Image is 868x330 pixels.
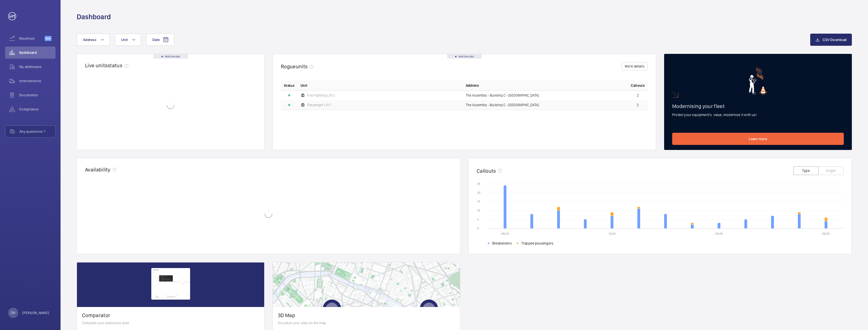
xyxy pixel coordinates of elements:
text: 20 [477,191,480,194]
span: My addresses [19,64,56,69]
p: CH [11,310,15,315]
span: Address [466,83,479,88]
a: Learn more [672,133,844,145]
span: Callouts [631,83,645,88]
span: Any questions ? [19,129,55,134]
p: Status [284,83,294,88]
button: Date [146,34,174,46]
span: Breakdowns [492,241,512,246]
span: Trapped passengers [521,241,553,246]
text: 5 [477,218,479,221]
span: Address [83,38,96,42]
button: Origin [818,166,844,175]
h2: Comparator [82,312,259,318]
button: Type [793,166,819,175]
text: 25 [477,182,480,186]
button: More details [621,62,648,70]
span: Compliance [19,107,56,112]
p: Compare your addresses data [82,320,259,325]
text: 04/25 [715,232,723,235]
span: The Assembly - Building C - [GEOGRAPHIC_DATA] [466,94,539,97]
span: CSV Download [823,38,847,42]
span: Maximize [19,36,45,41]
button: Unit [115,34,141,46]
span: 2 [637,103,639,107]
button: Address [77,34,110,46]
h2: Modernising your fleet [672,103,844,109]
text: 10 [477,209,480,212]
h1: Dashboard [77,12,111,21]
text: 15 [477,200,480,203]
text: 08/24 [501,232,509,235]
span: Unit [301,83,307,88]
img: marketing-card.svg [749,67,767,95]
span: Fire Fighting Lift 2 [307,94,335,97]
button: CSV Download [810,34,852,46]
span: units [296,63,316,70]
span: Interventions [19,78,56,83]
span: Dashboard [19,50,56,55]
span: Documents [19,93,56,98]
h2: Availability [85,166,111,173]
h2: 3D Map [278,312,455,318]
span: The Assembly - Building C - [GEOGRAPHIC_DATA] [466,103,539,107]
text: 12/24 [609,232,616,235]
span: Unit [121,38,128,42]
span: 2 [637,94,639,97]
p: [PERSON_NAME] [22,310,49,315]
p: Protect your equipment's value, modernise it with us! [672,112,844,117]
h2: Rogue [281,63,316,70]
text: 0 [477,227,479,230]
span: Date [152,38,160,42]
h2: Live units [85,62,130,69]
text: 08/25 [822,232,830,235]
h2: Callouts [477,168,496,174]
p: Visualize your data on the map [278,320,455,325]
span: Passenger Lift 1 [307,103,331,107]
div: Real time data [153,54,188,59]
span: Beta [45,36,51,41]
span: status [107,62,130,69]
div: Real time data [447,54,482,59]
